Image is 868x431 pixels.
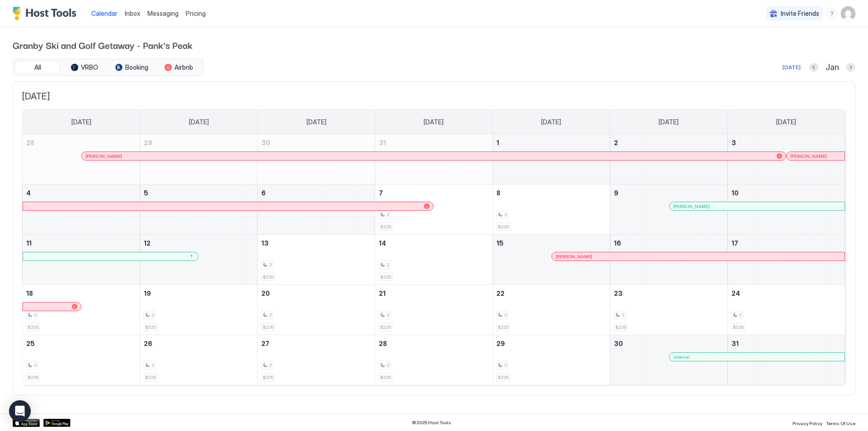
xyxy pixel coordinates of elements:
[727,285,845,335] td: January 24, 2026
[731,239,738,247] span: 17
[23,335,140,385] td: January 25, 2026
[28,324,38,330] span: $225
[186,9,206,18] span: Pricing
[556,254,592,260] span: [PERSON_NAME]
[614,239,621,247] span: 16
[492,285,610,335] td: January 22, 2026
[610,185,727,201] a: January 9, 2026
[23,185,140,201] a: January 4, 2026
[375,235,492,251] a: January 14, 2026
[790,153,841,159] div: [PERSON_NAME]
[727,235,845,285] td: January 17, 2026
[731,139,736,147] span: 3
[140,134,258,185] td: December 29, 2025
[258,235,375,285] td: January 13, 2026
[380,374,391,380] span: $225
[258,235,375,251] a: January 13, 2026
[728,335,845,352] a: January 31, 2026
[379,239,386,247] span: 14
[23,235,140,251] a: January 11, 2026
[610,134,727,151] a: January 2, 2026
[145,374,156,380] span: $225
[673,354,690,360] span: internal
[23,285,140,302] a: January 18, 2026
[615,324,626,330] span: $225
[144,139,152,147] span: 29
[610,285,727,302] a: January 23, 2026
[826,418,855,427] a: Terms Of Use
[144,239,151,247] span: 12
[26,139,34,147] span: 28
[258,335,375,352] a: January 27, 2026
[145,324,156,330] span: $225
[13,7,80,20] a: Host Tools Logo
[379,340,387,347] span: 28
[91,9,118,17] span: Calendar
[147,9,179,17] span: Messaging
[504,312,507,318] span: 2
[650,110,688,134] a: Friday
[412,420,451,426] span: © 2025 Host Tools
[144,189,148,197] span: 5
[387,312,389,318] span: 2
[614,139,618,147] span: 2
[189,118,209,126] span: [DATE]
[13,419,40,427] a: App Store
[841,6,855,21] div: User profile
[728,185,845,201] a: January 10, 2026
[556,254,841,260] div: [PERSON_NAME]
[610,235,727,285] td: January 16, 2026
[731,289,740,297] span: 24
[140,335,258,385] td: January 26, 2026
[34,63,41,71] span: All
[261,189,266,197] span: 6
[375,285,493,335] td: January 21, 2026
[781,9,819,18] span: Invite Friends
[151,362,154,368] span: 2
[826,62,839,73] span: Jan
[375,335,492,352] a: January 28, 2026
[23,285,140,335] td: January 18, 2026
[493,235,610,251] a: January 15, 2026
[23,134,140,185] td: December 28, 2025
[125,9,140,18] a: Inbox
[140,285,257,302] a: January 19, 2026
[258,285,375,335] td: January 20, 2026
[297,110,335,134] a: Tuesday
[140,134,257,151] a: December 29, 2025
[23,235,140,285] td: January 11, 2026
[263,374,274,380] span: $225
[261,239,269,247] span: 13
[610,285,727,335] td: January 23, 2026
[793,418,822,427] a: Privacy Policy
[379,189,383,197] span: 7
[23,134,140,151] a: December 28, 2025
[614,289,623,297] span: 23
[43,419,71,427] a: Google Play Store
[504,362,507,368] span: 2
[125,63,148,71] span: Booking
[140,185,258,235] td: January 5, 2026
[673,204,841,209] div: [PERSON_NAME]
[809,63,818,72] button: Previous month
[493,285,610,302] a: January 22, 2026
[610,134,727,185] td: January 2, 2026
[375,285,492,302] a: January 21, 2026
[109,61,154,74] button: Booking
[140,185,257,201] a: January 5, 2026
[498,374,509,380] span: $225
[261,340,269,347] span: 27
[496,189,500,197] span: 8
[375,134,493,185] td: December 31, 2025
[728,235,845,251] a: January 17, 2026
[140,335,257,352] a: January 26, 2026
[125,9,140,17] span: Inbox
[34,312,37,318] span: 2
[375,235,493,285] td: January 14, 2026
[147,9,179,18] a: Messaging
[733,324,744,330] span: $225
[783,63,801,71] div: [DATE]
[258,134,375,185] td: December 30, 2025
[387,362,389,368] span: 2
